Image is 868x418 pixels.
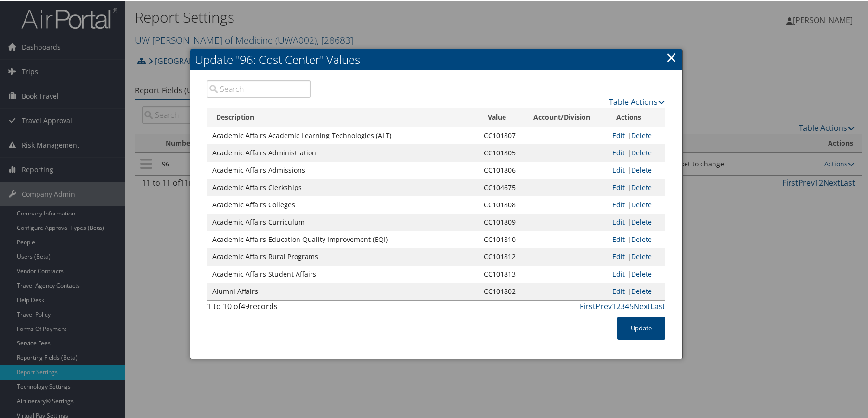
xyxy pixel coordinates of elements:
td: Academic Affairs Curriculum [207,213,479,230]
td: CC101806 [479,161,525,178]
a: Delete [631,182,652,191]
td: Alumni Affairs [207,282,479,299]
a: Edit [612,130,625,139]
td: | [608,282,665,299]
a: Last [650,300,665,311]
input: Search [207,79,311,97]
th: Value: activate to sort column ascending [479,107,525,126]
a: Delete [631,234,652,243]
a: 5 [629,300,634,311]
td: | [608,230,665,247]
a: Delete [631,268,652,278]
h2: Update "96: Cost Center" Values [190,48,682,69]
a: First [580,300,596,311]
a: 2 [616,300,621,311]
a: Delete [631,216,652,226]
a: Edit [612,286,625,295]
span: 49 [241,300,249,311]
td: CC101805 [479,143,525,161]
a: Edit [612,199,625,208]
a: × [666,47,677,66]
td: Academic Affairs Academic Learning Technologies (ALT) [207,126,479,143]
a: Edit [612,182,625,191]
th: Actions [608,107,665,126]
td: | [608,143,665,161]
a: Prev [596,300,612,311]
td: | [608,213,665,230]
td: | [608,265,665,282]
a: Edit [612,165,625,174]
td: Academic Affairs Colleges [207,195,479,213]
td: | [608,195,665,213]
th: Account/Division: activate to sort column ascending [525,107,607,126]
td: | [608,126,665,143]
td: | [608,178,665,195]
a: Delete [631,286,652,295]
a: 1 [612,300,616,311]
td: CC101807 [479,126,525,143]
td: CC101802 [479,282,525,299]
td: CC101812 [479,247,525,265]
a: Delete [631,130,652,139]
td: CC101808 [479,195,525,213]
a: Edit [612,216,625,226]
a: Edit [612,147,625,156]
button: Update [617,316,665,339]
td: CC101809 [479,213,525,230]
a: 4 [625,300,629,311]
a: Edit [612,268,625,278]
td: CC104675 [479,178,525,195]
a: Delete [631,199,652,208]
a: Edit [612,251,625,260]
td: Academic Affairs Admissions [207,161,479,178]
a: 3 [621,300,625,311]
td: Academic Affairs Education Quality Improvement (EQI) [207,230,479,247]
td: CC101813 [479,265,525,282]
td: Academic Affairs Clerkships [207,178,479,195]
a: Delete [631,251,652,260]
td: | [608,161,665,178]
td: Academic Affairs Rural Programs [207,247,479,265]
a: Edit [612,234,625,243]
a: Delete [631,165,652,174]
a: Table Actions [609,96,665,106]
a: Delete [631,147,652,156]
div: 1 to 10 of records [207,300,311,316]
a: Next [634,300,650,311]
td: Academic Affairs Student Affairs [207,265,479,282]
td: CC101810 [479,230,525,247]
td: Academic Affairs Administration [207,143,479,161]
td: | [608,247,665,265]
th: Description: activate to sort column descending [207,107,479,126]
